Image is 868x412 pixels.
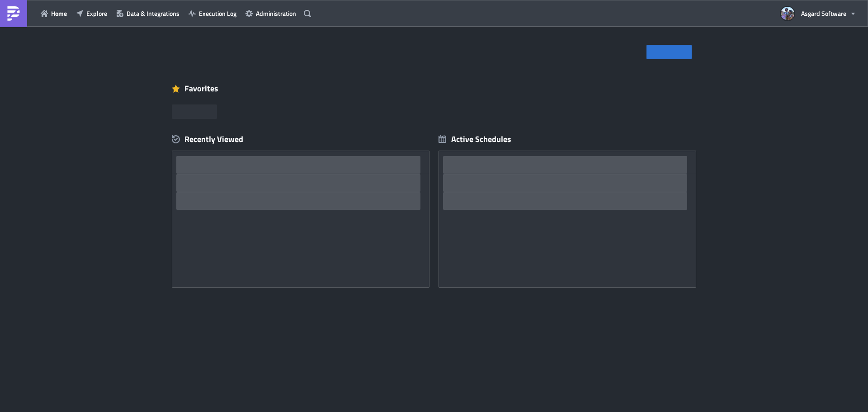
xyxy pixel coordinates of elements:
[775,4,861,24] button: Asgard Software
[199,9,236,18] span: Execution Log
[439,134,511,144] div: Active Schedules
[801,9,846,18] span: Asgard Software
[6,6,21,21] img: PushMetrics
[127,9,179,18] span: Data & Integrations
[241,6,301,20] button: Administration
[256,9,296,18] span: Administration
[36,6,71,20] button: Home
[51,9,67,18] span: Home
[780,6,795,21] img: Avatar
[112,6,184,20] button: Data & Integrations
[86,9,107,18] span: Explore
[172,133,429,146] div: Recently Viewed
[71,6,112,20] button: Explore
[172,82,696,95] div: Favorites
[184,6,241,20] button: Execution Log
